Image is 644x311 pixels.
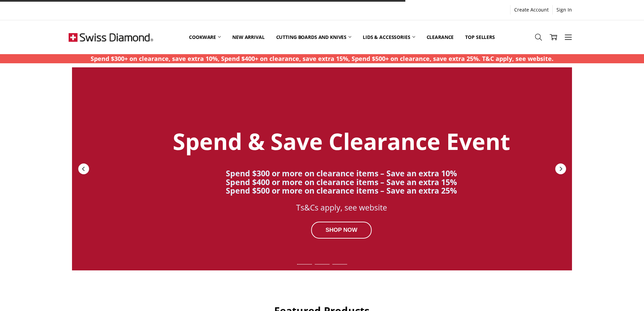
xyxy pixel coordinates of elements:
a: Cutting boards and knives [270,22,357,52]
a: New arrival [226,22,270,52]
a: Redirect to https://swissdiamond.com.au/cookware/shop-by-collection/premium-steel-dlx/ [72,67,572,270]
div: Slide 3 of 7 [331,260,349,269]
a: Sign In [553,5,576,15]
div: Slide 2 of 7 [313,260,331,269]
div: Slide 1 of 7 [296,260,313,269]
img: Free Shipping On Every Order [69,20,153,54]
div: Next [554,163,567,175]
strong: Spend $300 or more on clearance items – Save an extra 10% [226,168,457,179]
div: Spend & Save Clearance Event [153,129,529,154]
div: Previous [77,163,90,175]
p: Spend $300+ on clearance, save extra 10%, Spend $400+ on clearance, save extra 15%, Spend $500+ o... [91,54,553,63]
strong: Spend $400 or more on clearance items – Save an extra 15% [226,176,457,187]
a: Create Account [510,5,552,15]
a: Cookware [183,22,226,52]
a: Clearance [421,22,460,52]
a: Top Sellers [459,22,500,52]
a: Lids & Accessories [357,22,421,52]
div: SHOP NOW [311,222,372,239]
div: Ts&Cs apply, see website [153,203,529,212]
strong: Spend $500 or more on clearance items – Save an extra 25% [226,185,457,196]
